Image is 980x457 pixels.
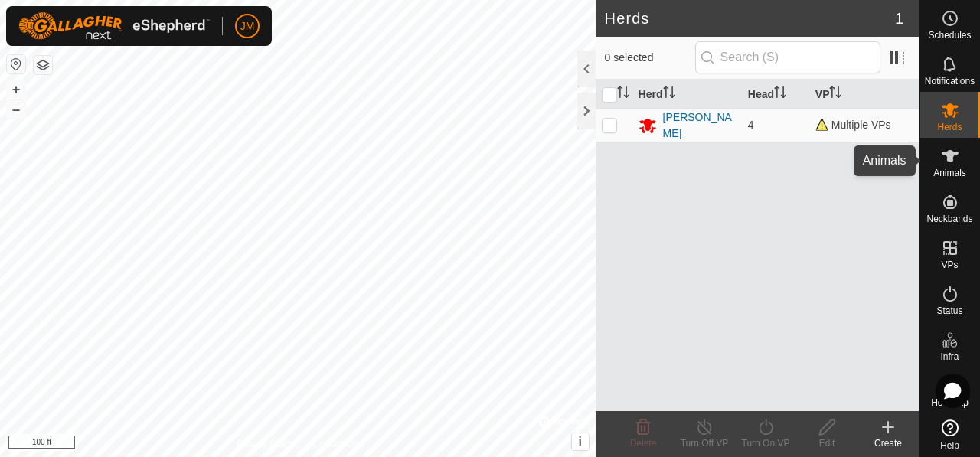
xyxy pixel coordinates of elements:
[748,119,754,131] span: 4
[617,88,629,100] p-sorticon: Activate to sort
[925,77,975,86] span: Notifications
[578,435,581,448] span: i
[312,437,358,451] a: Contact Us
[940,352,959,361] span: Infra
[941,260,958,269] span: VPs
[18,12,210,40] img: Gallagher Logo
[742,80,809,109] th: Head
[895,7,903,30] span: 1
[774,88,786,100] p-sorticon: Activate to sort
[936,306,962,315] span: Status
[796,436,857,450] div: Edit
[663,88,675,100] p-sorticon: Activate to sort
[7,55,25,73] button: Reset Map
[632,80,742,109] th: Herd
[695,41,880,73] input: Search (S)
[937,122,962,132] span: Herds
[920,413,980,456] a: Help
[572,433,589,450] button: i
[7,80,25,99] button: +
[931,398,969,407] span: Heatmap
[605,9,895,28] h2: Herds
[857,436,919,450] div: Create
[829,88,841,100] p-sorticon: Activate to sort
[735,436,796,450] div: Turn On VP
[933,168,966,178] span: Animals
[928,31,971,40] span: Schedules
[815,119,891,131] span: Multiple VPs
[237,437,295,451] a: Privacy Policy
[926,214,972,224] span: Neckbands
[674,436,735,450] div: Turn Off VP
[809,80,919,109] th: VP
[240,18,255,34] span: JM
[940,441,959,450] span: Help
[663,109,736,142] div: [PERSON_NAME]
[630,438,657,449] span: Delete
[34,56,52,74] button: Map Layers
[7,100,25,119] button: –
[605,50,695,66] span: 0 selected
